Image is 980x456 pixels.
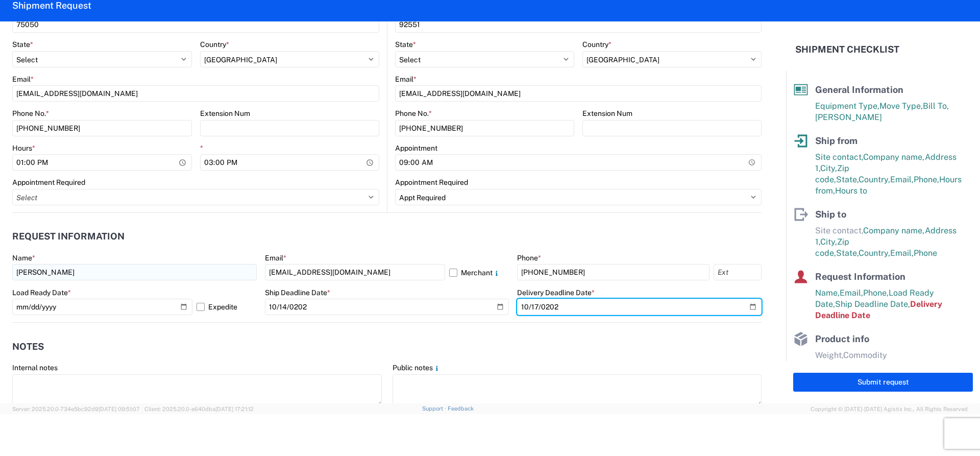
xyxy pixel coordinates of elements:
[197,299,257,315] label: Expedite
[12,40,33,49] label: State
[859,175,890,184] span: Country,
[395,143,437,153] label: Appointment
[12,231,125,242] h2: Request Information
[820,237,837,247] span: City,
[448,405,474,412] a: Feedback
[99,406,140,412] span: [DATE] 09:51:07
[811,404,968,414] span: Copyright © [DATE]-[DATE] Agistix Inc., All Rights Reserved
[835,299,910,309] span: Ship Deadline Date,
[422,405,448,412] a: Support
[879,101,923,111] span: Move Type,
[843,350,887,360] span: Commodity
[815,135,857,146] span: Ship from
[395,75,416,84] label: Email
[820,163,837,173] span: City,
[795,43,899,56] h2: Shipment Checklist
[12,363,58,372] label: Internal notes
[393,363,441,372] label: Public notes
[815,288,840,298] span: Name,
[815,333,869,344] span: Product info
[12,143,35,153] label: Hours
[836,248,859,258] span: State,
[12,342,44,352] h2: Notes
[517,288,595,297] label: Delivery Deadline Date
[12,406,140,412] span: Server: 2025.20.0-734e5bc92d9
[863,288,889,298] span: Phone,
[863,226,925,235] span: Company name,
[815,84,903,95] span: General Information
[923,101,949,111] span: Bill To,
[12,253,35,262] label: Name
[265,253,286,262] label: Email
[815,152,863,162] span: Site contact,
[12,75,34,84] label: Email
[200,40,229,49] label: Country
[582,40,611,49] label: Country
[395,40,416,49] label: State
[815,101,879,111] span: Equipment Type,
[449,264,509,280] label: Merchant
[914,175,939,184] span: Phone,
[840,288,863,298] span: Email,
[200,109,250,118] label: Extension Num
[863,152,925,162] span: Company name,
[815,112,882,122] span: [PERSON_NAME]
[815,271,905,282] span: Request Information
[815,350,843,360] span: Weight,
[835,186,867,196] span: Hours to
[836,175,859,184] span: State,
[265,288,330,297] label: Ship Deadline Date
[859,248,890,258] span: Country,
[815,209,846,220] span: Ship to
[395,109,432,118] label: Phone No.
[890,175,914,184] span: Email,
[144,406,254,412] span: Client: 2025.20.0-e640dba
[517,253,541,262] label: Phone
[215,406,254,412] span: [DATE] 17:21:12
[12,109,49,118] label: Phone No.
[890,248,914,258] span: Email,
[582,109,632,118] label: Extension Num
[793,373,973,392] button: Submit request
[12,288,71,297] label: Load Ready Date
[12,178,85,187] label: Appointment Required
[714,264,762,280] input: Ext
[815,226,863,235] span: Site contact,
[395,178,468,187] label: Appointment Required
[914,248,937,258] span: Phone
